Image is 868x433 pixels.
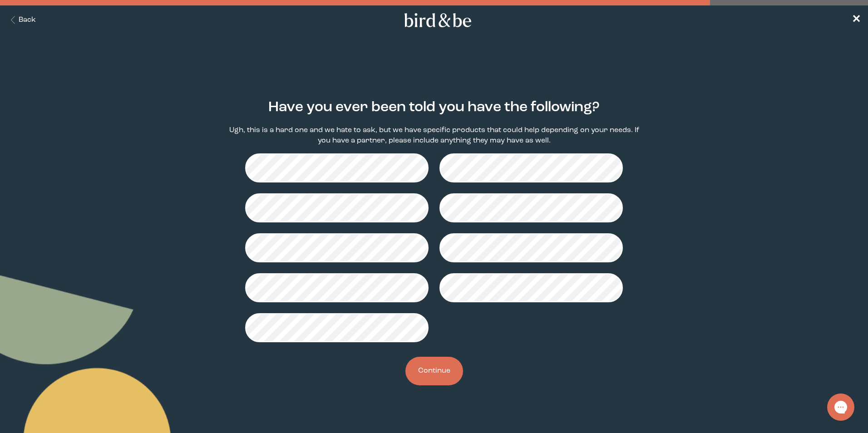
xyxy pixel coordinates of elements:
button: Continue [405,357,463,385]
p: Ugh, this is a hard one and we hate to ask, but we have specific products that could help dependi... [224,125,644,146]
span: ✕ [852,15,861,25]
button: Back Button [7,15,36,25]
a: ✕ [852,12,861,28]
iframe: Gorgias live chat messenger [823,390,859,424]
h2: Have you ever been told you have the following? [268,97,600,118]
